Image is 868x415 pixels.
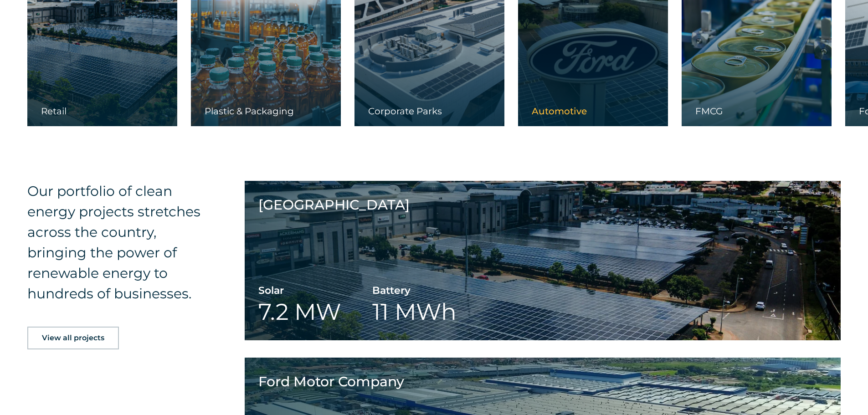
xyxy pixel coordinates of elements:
[27,181,201,304] h4: Our portfolio of clean energy projects stretches across the country, bringing the power of renewa...
[42,334,104,342] span: View all projects
[518,106,668,126] a: Automotive
[191,106,341,126] a: Plastic & Packaging
[27,327,119,349] a: View all projects
[532,106,587,117] span: Automotive
[205,106,294,117] span: Plastic & Packaging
